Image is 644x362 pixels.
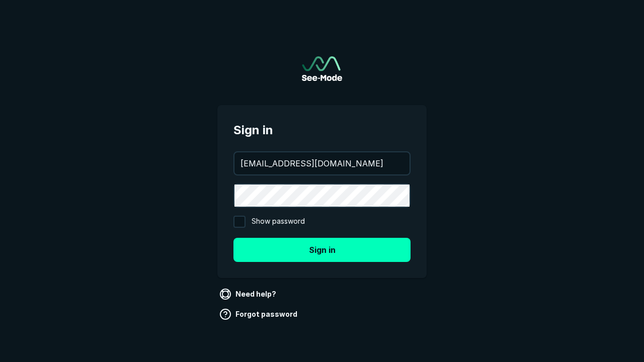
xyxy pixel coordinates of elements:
[233,121,411,139] span: Sign in
[234,152,410,174] input: your@email.com
[302,56,342,81] a: Go to sign in
[217,306,301,322] a: Forgot password
[302,56,342,81] img: See-Mode Logo
[233,238,411,262] button: Sign in
[217,286,280,302] a: Need help?
[252,216,305,228] span: Show password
